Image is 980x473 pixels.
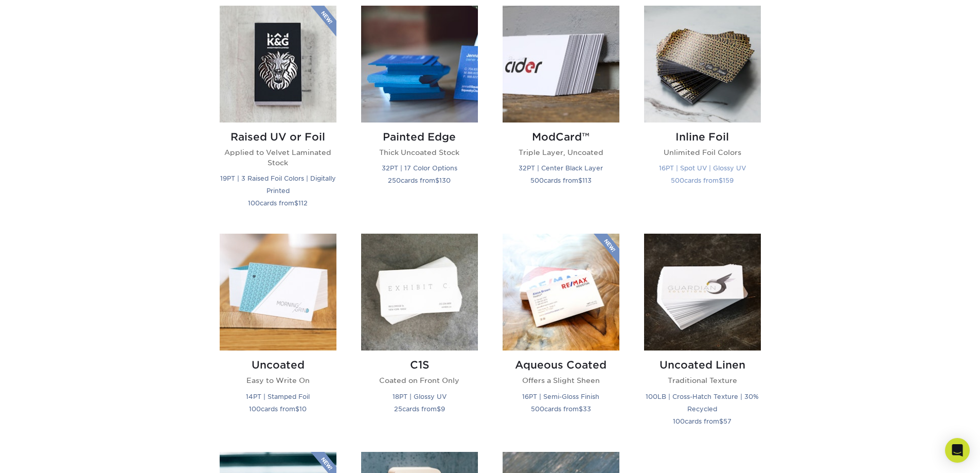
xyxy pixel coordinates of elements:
[437,405,441,413] span: $
[519,164,603,172] small: 32PT | Center Black Layer
[503,359,619,371] h2: Aqueous Coated
[246,393,310,400] small: 14PT | Stamped Foil
[503,6,619,122] img: ModCard™ Business Cards
[530,177,592,184] small: cards from
[220,234,336,351] img: Uncoated Business Cards
[388,177,451,184] small: cards from
[522,393,599,400] small: 16PT | Semi-Gloss Finish
[719,177,723,184] span: $
[311,6,336,37] img: New Product
[382,164,457,172] small: 32PT | 17 Color Options
[299,405,307,413] span: 10
[249,405,261,413] span: 100
[503,375,619,386] p: Offers a Slight Sheen
[646,393,759,413] small: 100LB | Cross-Hatch Texture | 30% Recycled
[294,199,298,207] span: $
[394,405,402,413] span: 25
[644,375,761,386] p: Traditional Texture
[298,199,308,207] span: 112
[671,177,684,184] span: 500
[295,405,299,413] span: $
[220,131,336,143] h2: Raised UV or Foil
[361,147,478,157] p: Thick Uncoated Stock
[361,375,478,386] p: Coated on Front Only
[248,199,260,207] span: 100
[582,177,592,184] span: 113
[644,234,761,351] img: Uncoated Linen Business Cards
[220,6,336,222] a: Raised UV or Foil Business Cards Raised UV or Foil Applied to Velvet Laminated Stock 19PT | 3 Rai...
[361,131,478,143] h2: Painted Edge
[503,234,619,439] a: Aqueous Coated Business Cards Aqueous Coated Offers a Slight Sheen 16PT | Semi-Gloss Finish 500ca...
[394,405,445,413] small: cards from
[723,417,732,425] span: 57
[503,147,619,157] p: Triple Layer, Uncoated
[531,405,544,413] span: 500
[578,177,582,184] span: $
[673,417,685,425] span: 100
[361,234,478,351] img: C1S Business Cards
[644,6,761,222] a: Inline Foil Business Cards Inline Foil Unlimited Foil Colors 16PT | Spot UV | Glossy UV 500cards ...
[361,6,478,122] img: Painted Edge Business Cards
[220,375,336,386] p: Easy to Write On
[579,405,583,413] span: $
[220,234,336,439] a: Uncoated Business Cards Uncoated Easy to Write On 14PT | Stamped Foil 100cards from$10
[220,359,336,371] h2: Uncoated
[441,405,445,413] span: 9
[644,234,761,439] a: Uncoated Linen Business Cards Uncoated Linen Traditional Texture 100LB | Cross-Hatch Texture | 30...
[220,174,336,195] small: 19PT | 3 Raised Foil Colors | Digitally Printed
[503,234,619,351] img: Aqueous Coated Business Cards
[361,6,478,222] a: Painted Edge Business Cards Painted Edge Thick Uncoated Stock 32PT | 17 Color Options 250cards fr...
[594,234,619,265] img: New Product
[719,417,723,425] span: $
[673,417,732,425] small: cards from
[503,6,619,222] a: ModCard™ Business Cards ModCard™ Triple Layer, Uncoated 32PT | Center Black Layer 500cards from$113
[644,131,761,143] h2: Inline Foil
[435,177,439,184] span: $
[659,164,746,172] small: 16PT | Spot UV | Glossy UV
[723,177,734,184] span: 159
[644,359,761,371] h2: Uncoated Linen
[439,177,451,184] span: 130
[361,359,478,371] h2: C1S
[361,234,478,439] a: C1S Business Cards C1S Coated on Front Only 18PT | Glossy UV 25cards from$9
[530,177,544,184] span: 500
[220,147,336,168] p: Applied to Velvet Laminated Stock
[220,6,336,122] img: Raised UV or Foil Business Cards
[644,147,761,157] p: Unlimited Foil Colors
[249,405,307,413] small: cards from
[644,6,761,122] img: Inline Foil Business Cards
[531,405,591,413] small: cards from
[248,199,308,207] small: cards from
[945,438,970,463] div: Open Intercom Messenger
[583,405,591,413] span: 33
[393,393,447,400] small: 18PT | Glossy UV
[503,131,619,143] h2: ModCard™
[671,177,734,184] small: cards from
[388,177,401,184] span: 250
